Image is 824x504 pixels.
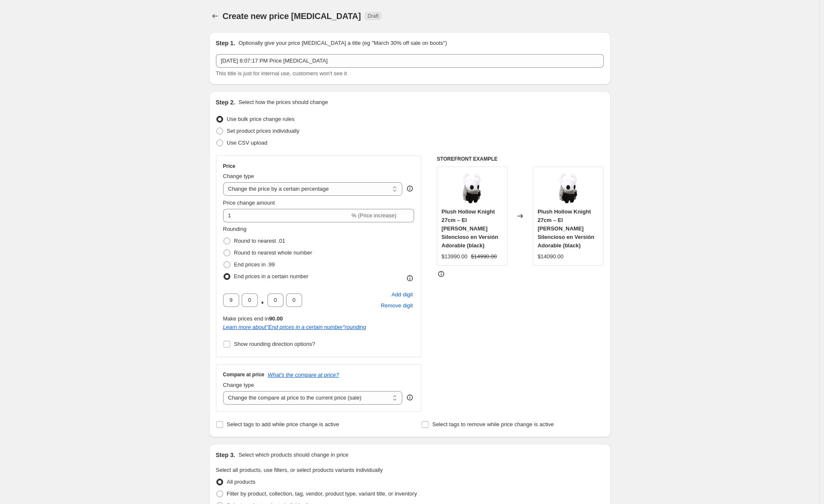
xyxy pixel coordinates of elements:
p: Optionally give your price [MEDICAL_DATA] a title (eg "March 30% off sale on boots") [238,39,447,47]
div: $14090.00 [538,252,563,261]
h6: STOREFRONT EXAMPLE [437,156,604,162]
span: Select tags to remove while price change is active [432,421,554,427]
span: Create new price [MEDICAL_DATA] [223,11,361,21]
span: Plush Hollow Knight 27cm – El [PERSON_NAME] Silencioso en Versión Adorable (black) [538,208,594,249]
h3: Compare at price [223,371,265,378]
input: ﹡ [242,293,258,307]
h3: Price [223,163,235,170]
span: Change type [223,173,254,179]
span: Rounding [223,226,247,232]
div: help [406,184,414,193]
span: Plush Hollow Knight 27cm – El [PERSON_NAME] Silencioso en Versión Adorable (black) [442,208,498,249]
h2: Step 3. [216,451,235,459]
button: Price change jobs [209,10,221,22]
span: Round to nearest whole number [234,249,312,256]
span: Show rounding direction options? [234,341,315,347]
span: All products [227,479,256,485]
button: What's the compare at price? [268,372,339,378]
i: Learn more about " End prices in a certain number " rounding [223,324,366,330]
h2: Step 2. [216,98,235,107]
p: Select which products should change in price [238,451,348,459]
strike: $14990.00 [471,252,497,261]
b: 90.00 [269,315,283,322]
span: Round to nearest .01 [234,238,285,244]
div: help [406,393,414,402]
a: Learn more about"End prices in a certain number"rounding [223,324,366,330]
span: % (Price increase) [352,212,396,219]
span: Price change amount [223,200,275,206]
span: Make prices end in [223,315,283,322]
button: Add placeholder [390,289,414,300]
span: Draft [368,13,379,19]
img: S97cb78b04c4f4037af134ea032fe524ci_80x.webp [455,171,489,205]
span: Use CSV upload [227,140,267,146]
h2: Step 1. [216,39,235,47]
input: ﹡ [267,293,284,307]
input: ﹡ [223,293,239,307]
span: Select tags to add while price change is active [227,421,339,427]
img: S97cb78b04c4f4037af134ea032fe524ci_80x.webp [551,171,585,205]
div: $13990.00 [442,252,467,261]
span: This title is just for internal use, customers won't see it [216,70,347,77]
span: Set product prices individually [227,128,300,134]
input: 30% off holiday sale [216,54,604,68]
span: Remove digit [381,301,413,310]
span: Select all products, use filters, or select products variants individually [216,467,383,473]
span: Use bulk price change rules [227,116,295,122]
span: Add digit [391,290,413,299]
button: Remove placeholder [379,300,414,311]
span: End prices in .99 [234,261,275,268]
span: Filter by product, collection, tag, vendor, product type, variant title, or inventory [227,490,417,497]
input: ﹡ [286,293,302,307]
input: -15 [223,209,350,222]
span: . [260,293,265,307]
span: End prices in a certain number [234,273,308,279]
p: Select how the prices should change [238,98,328,107]
span: Change type [223,382,254,388]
